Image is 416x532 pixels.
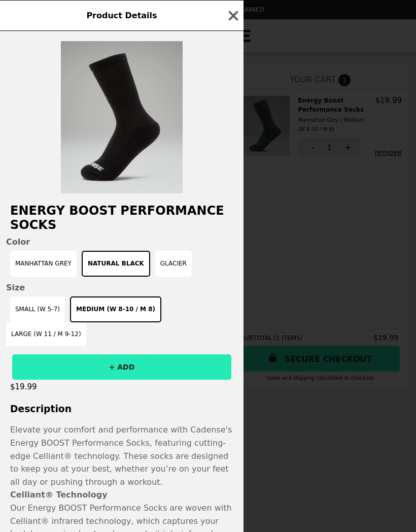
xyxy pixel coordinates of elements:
[10,423,233,488] p: Elevate your comfort and performance with Cadense's Energy BOOST Performance Socks, featuring cut...
[6,237,237,247] span: Color
[10,251,77,277] button: Manhattan Grey
[10,490,108,500] strong: Celliant® Technology
[86,11,157,20] span: Product Details
[70,296,161,322] button: Medium (W 8-10 / M 8)
[6,322,86,346] button: Large (W 11 / M 9-12)
[82,251,150,277] button: Natural Black
[155,251,192,277] button: Glacier
[61,41,183,193] img: Natural Black / Medium (W 8-10 / M 8)
[12,354,231,380] button: + ADD
[10,296,65,322] button: Small (W 5-7)
[6,283,237,292] span: Size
